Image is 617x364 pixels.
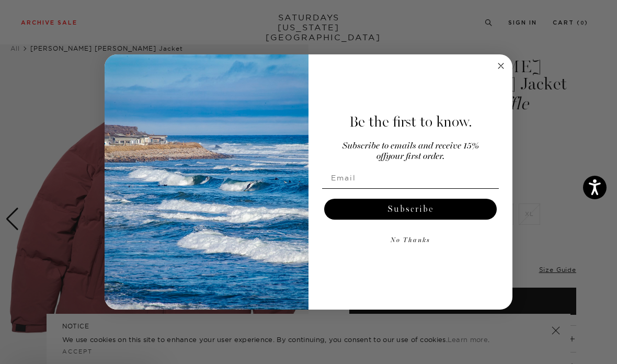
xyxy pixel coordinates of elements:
span: your first order. [386,152,444,161]
button: No Thanks [322,230,499,251]
span: Subscribe to emails and receive 15% [342,142,479,151]
span: Be the first to know. [349,113,472,131]
img: 125c788d-000d-4f3e-b05a-1b92b2a23ec9.jpeg [105,54,308,310]
button: Close dialog [495,60,507,72]
input: Email [322,167,499,188]
span: off [376,152,386,161]
button: Subscribe [324,199,497,220]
